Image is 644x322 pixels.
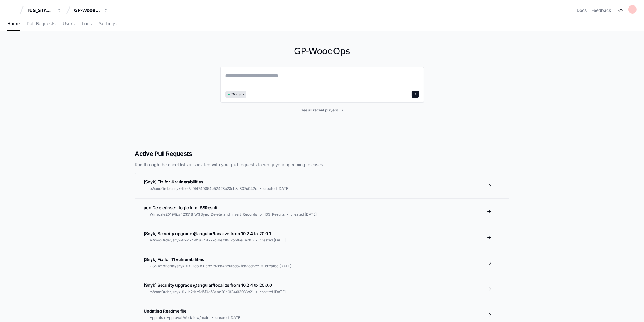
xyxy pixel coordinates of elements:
button: [US_STATE] Pacific [25,5,64,16]
a: [Snyk] Security upgrade @angular/localize from 10.2.4 to 20.0.1eWoodOrder/snyk-fix-f749f5a844777c... [135,224,509,250]
span: created [DATE] [264,186,290,191]
span: Users [63,22,75,26]
button: Feedback [591,7,611,13]
span: [Snyk] Security upgrade @angular/localize from 10.2.4 to 20.0.0 [144,283,272,288]
p: Run through the checklists associated with your pull requests to verify your upcoming releases. [135,162,509,168]
span: [Snyk] Fix for 4 vulnerabilities [144,179,203,184]
span: eWoodOrder/snyk-fix-2a0f4740854e52423b23eb8a307c042d [150,186,257,191]
span: [Snyk] Security upgrade @angular/localize from 10.2.4 to 20.0.1 [144,231,271,236]
span: CSSWebPortal/snyk-fix-2eb090c8e7d76a46e6fbdb7fca8cd5ee [150,264,259,269]
span: created [DATE] [265,264,291,269]
span: 36 repos [231,92,244,97]
a: Settings [99,17,116,31]
a: Logs [82,17,92,31]
div: GP-WoodOps [74,7,100,13]
a: [Snyk] Security upgrade @angular/localize from 10.2.4 to 20.0.0eWoodOrder/snyk-fix-b2dac1d5f0c58a... [135,276,509,302]
a: Home [7,17,20,31]
a: See all recent players [220,108,424,113]
span: eWoodOrder/snyk-fix-f749f5a844777c81e71062b5f8e0e705 [150,238,254,243]
span: add Delete/insert logic into ISSResult [144,205,218,210]
span: Winscale2019/fix/423318-WSSync_Delete_and_Insert_Records_for_ISS_Results [150,212,285,217]
span: Updating Readme file [144,308,186,313]
h2: Active Pull Requests [135,149,509,158]
span: See all recent players [301,108,338,113]
span: created [DATE] [216,315,242,320]
a: add Delete/insert logic into ISSResultWinscale2019/fix/423318-WSSync_Delete_and_Insert_Records_fo... [135,198,509,224]
span: created [DATE] [291,212,317,217]
span: Appraisal Approval Workflow/main [150,315,210,320]
span: Pull Requests [27,22,55,26]
span: Settings [99,22,116,26]
a: [Snyk] Fix for 4 vulnerabilitieseWoodOrder/snyk-fix-2a0f4740854e52423b23eb8a307c042dcreated [DATE] [135,173,509,198]
h1: GP-WoodOps [220,46,424,57]
span: Home [7,22,20,26]
span: [Snyk] Fix for 11 vulnerabilities [144,257,204,262]
span: eWoodOrder/snyk-fix-b2dac1d5f0c58aac20e0f346f8983b21 [150,289,254,294]
span: Logs [82,22,92,26]
a: Users [63,17,75,31]
span: created [DATE] [260,238,286,243]
a: Pull Requests [27,17,55,31]
button: GP-WoodOps [72,5,111,16]
span: created [DATE] [260,289,286,294]
div: [US_STATE] Pacific [27,7,53,13]
a: [Snyk] Fix for 11 vulnerabilitiesCSSWebPortal/snyk-fix-2eb090c8e7d76a46e6fbdb7fca8cd5eecreated [D... [135,250,509,276]
a: Docs [577,7,587,13]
